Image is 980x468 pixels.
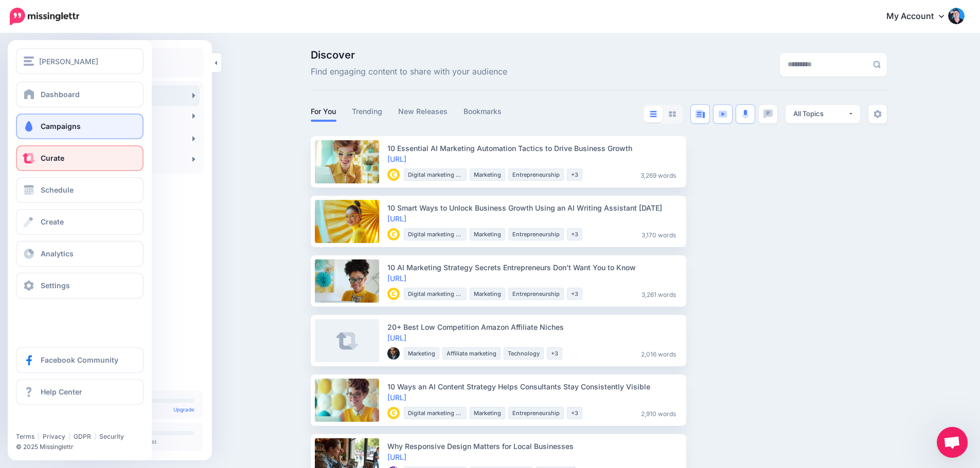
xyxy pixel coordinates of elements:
[16,48,144,74] button: [PERSON_NAME]
[311,65,507,79] span: Find engaging content to share with your audience
[636,169,680,181] li: 3,269 words
[16,347,144,373] a: Facebook Community
[94,433,96,440] span: |
[873,61,881,68] img: search-grey-6.png
[404,288,467,300] li: Digital marketing strategy
[504,347,544,360] li: Technology
[387,262,680,273] div: 10 AI Marketing Strategy Secrets Entrepreneurs Don’t Want You to Know
[16,209,144,235] a: Create
[387,274,406,283] a: [URL]
[10,8,79,25] img: Missinglettr
[508,288,564,300] li: Entrepreneurship
[404,347,439,360] li: Marketing
[311,105,336,118] a: For You
[16,433,34,440] a: Terms
[68,433,70,440] span: |
[876,4,965,29] a: My Account
[41,355,118,364] span: Facebook Community
[637,407,680,419] li: 2,910 words
[508,407,564,419] li: Entrepreneurship
[547,347,562,360] li: +3
[16,177,144,203] a: Schedule
[24,57,34,66] img: menu.png
[99,433,124,440] a: Security
[404,407,467,419] li: Digital marketing strategy
[41,281,70,290] span: Settings
[387,381,680,392] div: 10 Ways an AI Content Strategy Helps Consultants Stay Consistently Visible
[16,145,144,171] a: Curate
[669,111,676,117] img: grid-grey.png
[387,333,406,342] a: [URL]
[567,228,582,240] li: +3
[38,433,40,440] span: |
[763,109,773,118] img: chat-square-grey.png
[387,393,406,402] a: [URL]
[404,228,467,240] li: Digital marketing strategy
[442,347,501,360] li: Affiliate marketing
[16,379,144,405] a: Help Center
[16,114,144,139] a: Campaigns
[387,322,680,332] div: 20+ Best Low Competition Amazon Affiliate Niches
[387,214,406,223] a: [URL]
[16,82,144,107] a: Dashboard
[637,228,680,240] li: 3,170 words
[696,110,705,118] img: article-blue.png
[470,169,505,181] li: Marketing
[41,90,80,99] span: Dashboard
[41,122,81,130] span: Campaigns
[16,241,144,267] a: Analytics
[311,50,507,60] span: Discover
[41,387,82,396] span: Help Center
[16,442,150,452] li: © 2025 Missinglettr
[470,407,505,419] li: Marketing
[874,110,882,118] img: settings-grey.png
[937,427,968,458] div: Open chat
[387,347,400,360] img: 8H70T1G7C1OSJSWIP4LMURR0GZ02FKMZ_thumb.png
[41,154,64,162] span: Curate
[43,433,65,440] a: Privacy
[41,217,64,226] span: Create
[74,433,91,440] a: GDPR
[387,169,400,181] img: MQSJWLHJCKXV2AQVWKGQBXABK9I9LYSZ_thumb.gif
[41,185,74,194] span: Schedule
[352,105,383,118] a: Trending
[508,228,564,240] li: Entrepreneurship
[16,273,144,298] a: Settings
[464,105,502,118] a: Bookmarks
[387,228,400,240] img: MQSJWLHJCKXV2AQVWKGQBXABK9I9LYSZ_thumb.gif
[567,169,582,181] li: +3
[398,105,448,118] a: New Releases
[786,105,860,123] button: All Topics
[387,407,400,419] img: MQSJWLHJCKXV2AQVWKGQBXABK9I9LYSZ_thumb.gif
[567,407,582,419] li: +3
[387,453,406,461] a: [URL]
[404,169,467,181] li: Digital marketing strategy
[637,347,680,360] li: 2,016 words
[387,288,400,300] img: MQSJWLHJCKXV2AQVWKGQBXABK9I9LYSZ_thumb.gif
[637,288,680,300] li: 3,261 words
[41,249,74,258] span: Analytics
[508,169,564,181] li: Entrepreneurship
[39,55,98,67] span: [PERSON_NAME]
[793,109,848,119] div: All Topics
[387,143,680,154] div: 10 Essential AI Marketing Automation Tactics to Drive Business Growth
[470,228,505,240] li: Marketing
[650,111,657,117] img: list-blue.png
[718,110,727,118] img: video-blue.png
[470,288,505,300] li: Marketing
[16,418,94,428] iframe: Twitter Follow Button
[742,109,749,119] img: microphone.png
[387,155,406,163] a: [URL]
[387,441,680,452] div: Why Responsive Design Matters for Local Businesses
[387,202,680,213] div: 10 Smart Ways to Unlock Business Growth Using an AI Writing Assistant [DATE]
[567,288,582,300] li: +3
